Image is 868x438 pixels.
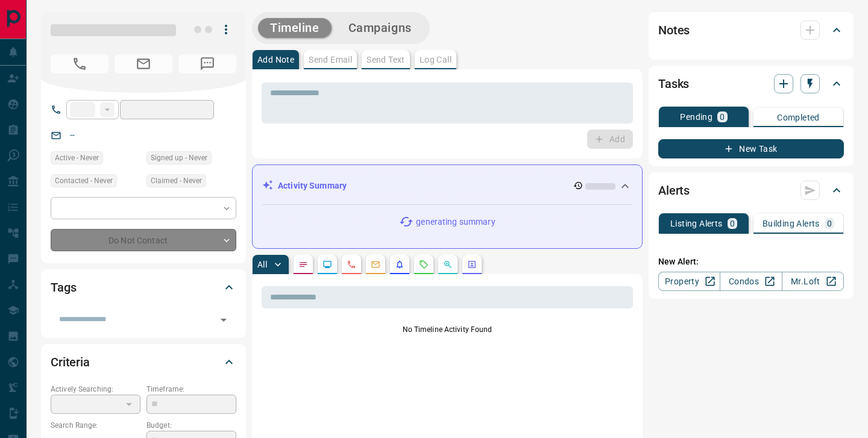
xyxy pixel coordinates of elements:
svg: Notes [298,260,308,269]
p: Activity Summary [278,180,347,192]
p: Actively Searching: [51,384,140,395]
span: No Email [115,54,172,74]
p: No Timeline Activity Found [262,324,633,335]
div: Do Not Contact [51,229,236,251]
div: Notes [658,16,844,45]
h2: Alerts [658,181,690,200]
div: Tasks [658,69,844,98]
svg: Listing Alerts [395,260,404,269]
a: -- [70,130,75,140]
svg: Emails [371,260,380,269]
div: Alerts [658,176,844,205]
p: Pending [680,113,712,121]
span: Active - Never [55,152,99,164]
h2: Notes [658,20,690,40]
button: New Task [658,139,844,158]
span: Signed up - Never [151,152,207,164]
p: Building Alerts [763,219,820,228]
h2: Tags [51,278,76,297]
span: Claimed - Never [151,175,202,187]
svg: Lead Browsing Activity [322,260,332,269]
p: generating summary [416,216,495,228]
p: Completed [777,113,820,122]
span: No Number [178,54,236,74]
span: No Number [51,54,108,74]
p: Add Note [257,55,294,64]
p: Search Range: [51,420,140,431]
svg: Opportunities [443,260,453,269]
div: Criteria [51,348,236,377]
a: Property [658,272,720,291]
p: Budget: [146,420,236,431]
svg: Calls [347,260,356,269]
p: Timeframe: [146,384,236,395]
p: 0 [827,219,832,228]
h2: Tasks [658,74,689,93]
p: New Alert: [658,255,844,268]
p: 0 [730,219,735,228]
span: Contacted - Never [55,175,113,187]
svg: Agent Actions [467,260,477,269]
button: Campaigns [336,18,424,38]
h2: Criteria [51,352,90,372]
a: Mr.Loft [782,272,844,291]
svg: Requests [419,260,429,269]
div: Tags [51,273,236,302]
button: Timeline [258,18,332,38]
p: Listing Alerts [670,219,723,228]
p: All [257,260,267,269]
p: 0 [720,113,725,121]
div: Activity Summary [262,175,632,197]
a: Condos [720,272,782,291]
button: Open [215,311,232,328]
